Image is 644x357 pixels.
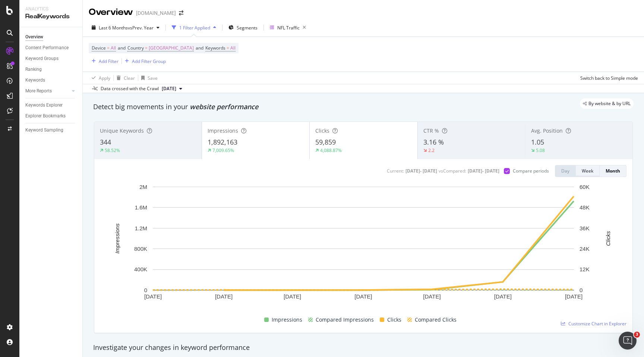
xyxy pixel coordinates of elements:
div: Ranking [25,66,42,73]
span: Impressions [272,315,302,324]
div: Keywords [25,76,45,84]
a: Keyword Groups [25,55,77,63]
text: 1.2M [135,225,147,231]
text: [DATE] [423,293,441,300]
a: Content Performance [25,44,77,52]
button: Apply [89,72,110,84]
a: More Reports [25,87,70,95]
span: 344 [100,138,111,146]
div: Save [148,75,158,81]
text: [DATE] [284,293,301,300]
button: Add Filter [89,57,119,66]
div: Day [561,168,569,174]
span: [GEOGRAPHIC_DATA] [149,43,194,53]
button: Clear [114,72,135,84]
text: 800K [134,246,147,252]
button: [DATE] [159,84,185,93]
div: Apply [99,75,110,81]
div: vs Compared : [439,168,466,174]
a: Explorer Bookmarks [25,112,77,120]
div: 7,009.65% [212,147,234,154]
button: Switch back to Simple mode [577,72,638,84]
span: Country [127,45,144,51]
div: Keywords Explorer [25,101,63,109]
div: Overview [25,33,43,41]
span: Segments [237,25,258,31]
button: NFL Traffic [267,22,309,34]
div: Compare periods [513,168,549,174]
div: Overview [89,6,133,19]
button: Last 6 MonthsvsPrev. Year [89,22,162,34]
iframe: Intercom live chat [619,332,637,350]
a: Keywords Explorer [25,101,77,109]
div: arrow-right-arrow-left [179,10,183,16]
text: 1.6M [135,204,147,211]
div: 58.52% [105,147,120,154]
div: Current: [387,168,404,174]
div: Data crossed with the Crawl [101,85,159,92]
div: Keyword Groups [25,55,59,63]
span: CTR % [423,127,439,134]
span: 3 [634,332,640,338]
div: Clear [124,75,135,81]
span: = [227,45,229,51]
span: Last 6 Months [99,25,128,31]
div: Analytics [25,6,76,12]
button: Save [138,72,158,84]
span: 3.16 % [423,138,444,146]
div: 5.08 [536,147,545,154]
div: RealKeywords [25,12,76,21]
div: Add Filter Group [132,58,166,64]
div: Keyword Sampling [25,126,63,134]
div: Explorer Bookmarks [25,112,66,120]
text: 36K [580,225,590,231]
text: [DATE] [144,293,162,300]
span: Unique Keywords [100,127,144,134]
text: 2M [139,184,147,190]
div: Switch back to Simple mode [580,75,638,81]
text: 0 [144,287,147,293]
div: Add Filter [99,58,119,64]
text: 24K [580,246,590,252]
span: Clicks [315,127,329,134]
div: [DATE] - [DATE] [468,168,499,174]
text: [DATE] [215,293,233,300]
text: [DATE] [354,293,372,300]
text: Impressions [114,223,120,253]
span: = [145,45,148,51]
button: Segments [225,22,261,34]
span: 59,859 [315,138,336,146]
span: All [111,43,116,53]
div: NFL Traffic [277,25,300,31]
a: Customize Chart in Explorer [561,320,626,327]
button: Month [600,165,626,177]
button: Week [576,165,600,177]
span: 1,892,163 [208,138,237,146]
text: [DATE] [494,293,512,300]
span: = [107,45,110,51]
button: 1 Filter Applied [169,22,219,34]
span: Compared Impressions [316,315,374,324]
span: Compared Clicks [415,315,457,324]
span: vs Prev. Year [128,25,154,31]
div: Month [606,168,620,174]
span: Device [92,45,106,51]
div: Investigate your changes in keyword performance [93,343,634,353]
span: Impressions [208,127,238,134]
span: Avg. Position [531,127,563,134]
span: Customize Chart in Explorer [568,320,626,327]
div: Week [582,168,593,174]
a: Ranking [25,66,77,73]
a: Keywords [25,76,77,84]
div: 2.2 [428,147,435,154]
text: 0 [580,287,583,293]
text: Clicks [605,231,611,246]
span: 2025 Sep. 13th [162,85,176,92]
text: 60K [580,184,590,190]
div: A chart. [100,183,626,312]
div: 1 Filter Applied [179,25,210,31]
div: [DATE] - [DATE] [405,168,437,174]
span: and [196,45,203,51]
span: 1.05 [531,138,544,146]
span: Keywords [205,45,225,51]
